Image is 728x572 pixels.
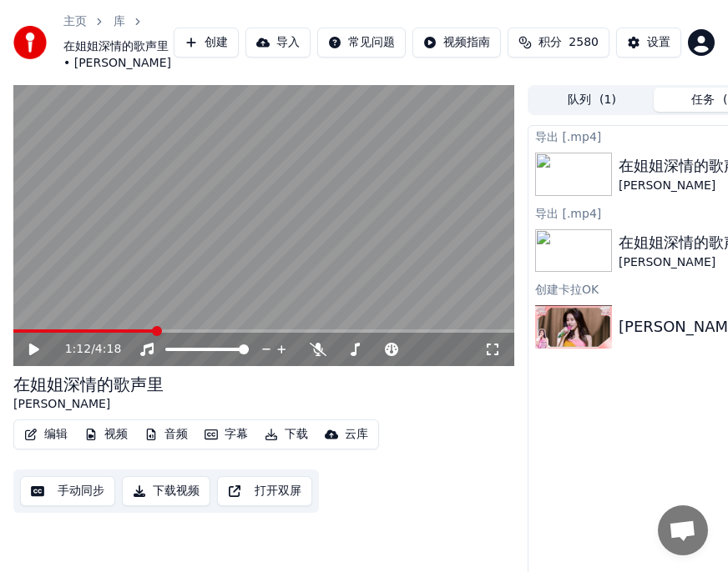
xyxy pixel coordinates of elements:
div: / [65,341,105,358]
div: 云库 [345,426,368,443]
div: 在姐姐深情的歌声里 [13,373,164,396]
button: 字幕 [198,423,255,446]
button: 视频 [78,423,134,446]
div: 设置 [647,34,670,51]
button: 积分2580 [508,28,609,58]
button: 设置 [616,28,681,58]
span: 1:12 [65,341,91,358]
span: ( 1 ) [599,92,616,108]
button: 下载视频 [122,476,210,506]
div: 打開聊天 [658,505,708,555]
nav: breadcrumb [63,13,174,72]
button: 常见问题 [317,28,406,58]
button: 导入 [245,28,311,58]
span: 4:18 [95,341,121,358]
button: 音频 [138,423,195,446]
button: 编辑 [18,423,74,446]
button: 创建 [174,28,239,58]
span: 积分 [538,34,562,51]
button: 视频指南 [412,28,501,58]
a: 库 [114,13,125,30]
span: 2580 [569,34,599,51]
button: 下载 [258,423,315,446]
button: 打开双屏 [217,476,312,506]
span: 在姐姐深情的歌声里 • [PERSON_NAME] [63,38,174,72]
a: 主页 [63,13,87,30]
img: youka [13,26,47,59]
button: 手动同步 [20,476,115,506]
div: [PERSON_NAME] [13,396,164,413]
button: 队列 [530,88,654,112]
